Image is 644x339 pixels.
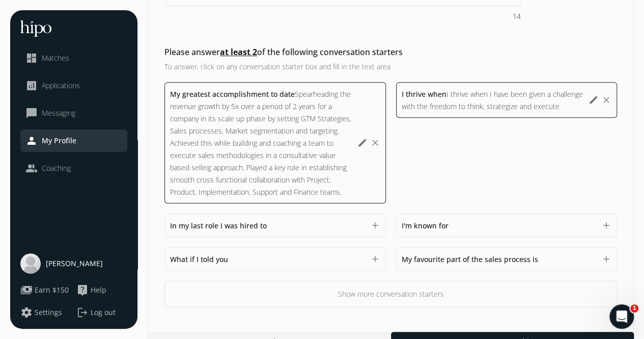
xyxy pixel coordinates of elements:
span: Help [91,285,106,295]
span: Coaching [42,163,71,173]
span: people [25,162,38,174]
span: Settings [35,307,62,318]
span: Messaging [42,108,75,118]
button: Edit My greatest accomplishment to date [357,138,368,148]
span: I thrive when I have been given a challenge with the freedom to think, strategize and execute [402,89,583,111]
span: chat_bubble_outline [25,107,38,119]
button: Add My favourite part of the sales process is [601,254,611,264]
span: Matches [42,53,69,63]
a: dashboardMatches [25,52,122,64]
span: at least 2 [220,46,257,58]
span: payments [20,284,33,296]
button: Edit I thrive when [589,95,599,105]
a: analyticsApplications [25,80,122,92]
h2: Please answer of the following conversation starters [164,46,521,58]
span: My greatest accomplishment to date [170,89,295,99]
span: person [25,135,38,147]
a: peopleCoaching [25,162,122,174]
span: [PERSON_NAME] [46,258,103,269]
a: chat_bubble_outlineMessaging [25,107,122,119]
button: paymentsEarn $150 [20,284,69,296]
button: live_helpHelp [76,284,106,296]
span: My Profile [42,136,76,146]
span: 14 [513,11,521,21]
iframe: Intercom live chat [609,304,634,329]
button: Remove My greatest accomplishment to date [370,138,380,148]
img: hh-logo-white [20,20,51,37]
span: What if I told you [170,254,228,264]
a: personMy Profile [25,135,122,147]
a: paymentsEarn $150 [20,284,71,296]
button: Add In my last role I was hired to [370,220,380,230]
span: 1 [630,304,638,312]
span: Log out [91,307,116,318]
span: dashboard [25,52,38,64]
a: settingsSettings [20,306,71,319]
button: logoutLog out [76,306,127,319]
button: Add I'm known for [601,220,611,230]
span: Spearheading the revenue growth by 5x over a period of 2 years for a company in its scale up phas... [170,89,351,197]
button: Remove I thrive when [601,95,611,105]
button: settingsSettings [20,306,62,319]
span: My favourite part of the sales process is [402,254,538,264]
span: In my last role I was hired to [170,221,267,230]
button: Show more conversation starters [164,281,617,307]
span: settings [20,306,33,319]
span: live_help [76,284,89,296]
span: I thrive when [402,89,446,99]
span: Applications [42,81,80,91]
span: logout [76,306,89,319]
span: analytics [25,80,38,92]
h3: To answer, click on any conversation starter box and fill in the text area [164,61,521,72]
span: I'm known for [402,221,449,230]
img: user-photo [20,253,41,274]
span: Earn $150 [35,285,69,295]
button: Add What if I told you [370,254,380,264]
a: live_helpHelp [76,284,127,296]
